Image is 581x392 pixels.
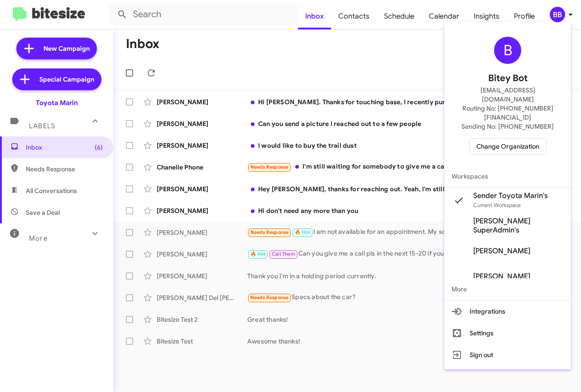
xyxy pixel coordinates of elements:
[473,202,521,208] span: Current Workspace
[488,71,528,86] span: Bitey Bot
[461,122,554,131] span: Sending No: [PHONE_NUMBER]
[476,139,539,154] span: Change Organization
[444,322,571,344] button: Settings
[455,86,560,104] span: [EMAIL_ADDRESS][DOMAIN_NAME]
[494,37,521,64] div: B
[444,300,571,322] button: Integrations
[455,104,560,122] span: Routing No: [PHONE_NUMBER][FINANCIAL_ID]
[444,344,571,366] button: Sign out
[444,278,571,300] span: More
[473,217,564,235] span: [PERSON_NAME] SuperAdmin's
[473,247,530,256] span: [PERSON_NAME]
[473,272,530,281] span: [PERSON_NAME]
[473,191,548,200] span: Sender Toyota Marin's
[469,138,547,155] button: Change Organization
[444,165,571,187] span: Workspaces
